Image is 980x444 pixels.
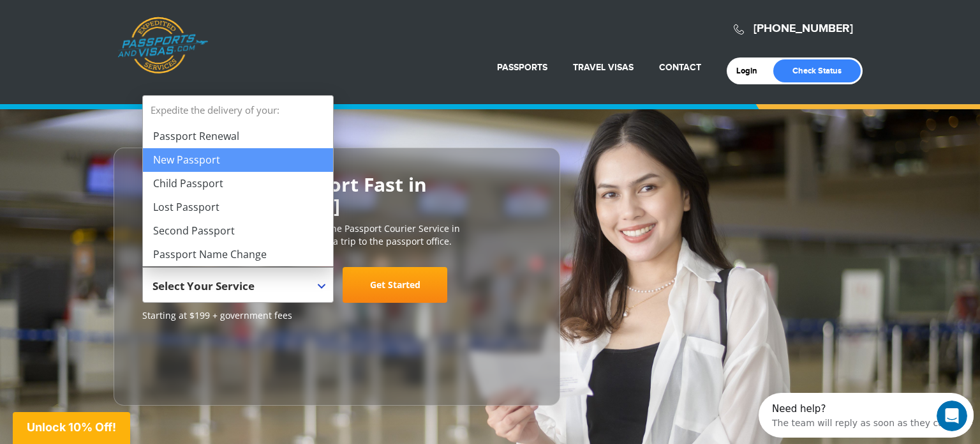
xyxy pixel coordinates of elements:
[143,96,333,125] strong: Expedite the delivery of your:
[143,148,333,172] li: New Passport
[27,420,116,434] span: Unlock 10% Off!
[343,267,447,303] a: Get Started
[117,17,208,74] a: Passports & [DOMAIN_NAME]
[142,309,531,322] span: Starting at $199 + government fees
[13,11,191,21] div: Need help?
[5,5,228,40] div: Open Intercom Messenger
[143,195,333,219] li: Lost Passport
[659,62,701,73] a: Contact
[497,62,547,73] a: Passports
[152,272,320,308] span: Select Your Service
[142,174,531,216] h2: Get Your U.S. Passport Fast in [GEOGRAPHIC_DATA]
[143,243,333,266] li: Passport Name Change
[759,393,974,438] iframe: Intercom live chat discovery launcher
[142,267,334,303] span: Select Your Service
[143,219,333,243] li: Second Passport
[754,22,853,36] a: [PHONE_NUMBER]
[142,328,238,392] iframe: Customer reviews powered by Trustpilot
[937,401,967,431] iframe: Intercom live chat
[773,59,861,82] a: Check Status
[142,222,531,248] p: [DOMAIN_NAME] is the #1 most trusted online Passport Courier Service in [GEOGRAPHIC_DATA]. We sav...
[143,96,333,266] li: Expedite the delivery of your:
[143,125,333,148] li: Passport Renewal
[573,62,634,73] a: Travel Visas
[13,21,191,34] div: The team will reply as soon as they can
[736,66,766,76] a: Login
[13,412,130,444] div: Unlock 10% Off!
[143,172,333,195] li: Child Passport
[152,279,255,293] span: Select Your Service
